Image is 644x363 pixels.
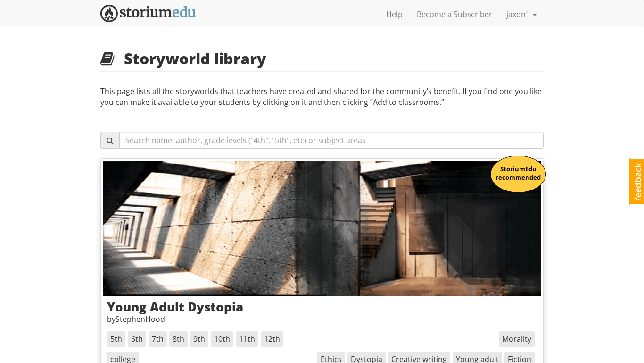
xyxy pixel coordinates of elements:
[211,331,233,347] span: 10th
[107,314,537,325] p: by StephenHood
[100,86,544,127] p: This page lists all the storyworlds that teachers have created and shared for the community’s ben...
[100,50,544,67] h2: Storyworld library
[499,2,544,26] a: jaxon1
[236,331,258,347] span: 11th
[169,331,188,347] span: 8th
[261,331,283,347] span: 12th
[107,300,537,314] h3: Young Adult Dystopia
[379,2,410,26] a: Help
[107,331,125,347] span: 5th
[190,331,208,347] span: 9th
[100,5,196,22] img: StoriumEDU
[103,161,541,296] img: A modern hallway, made from concrete and fashioned with strange angles.
[128,331,146,347] span: 6th
[410,2,499,26] a: Become a Subscriber
[499,331,535,347] span: Morality
[149,331,167,347] span: 7th
[119,132,544,149] input: Search name, author, grade levels ("4th", "5th", etc) or subject areas
[490,156,546,193] div: StoriumEdu recommended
